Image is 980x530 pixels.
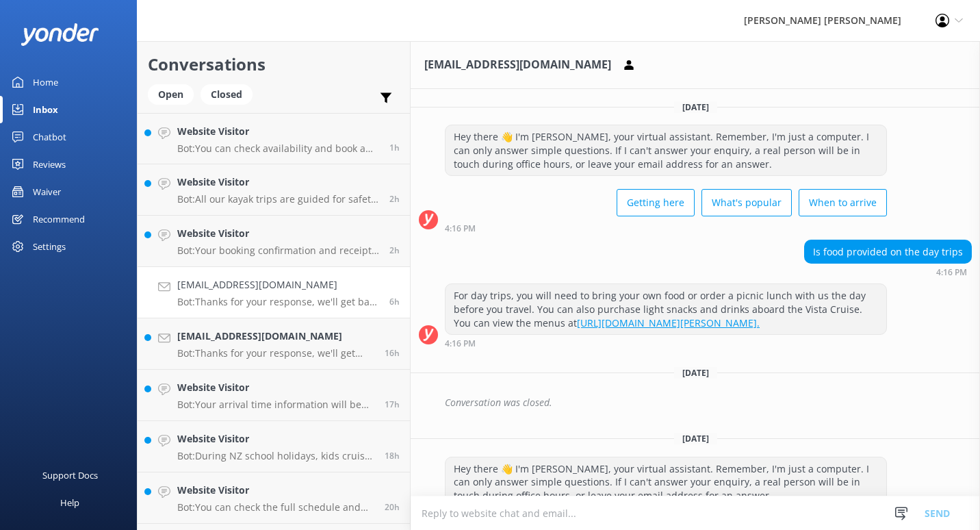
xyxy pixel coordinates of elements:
strong: 4:16 PM [445,340,476,348]
span: Oct 12 2025 06:27pm (UTC +13:00) Pacific/Auckland [385,399,400,410]
div: Open [148,84,194,105]
p: Bot: You can check the full schedule and live availability for the 5 Day Self-Guided Walk at [URL... [177,501,374,514]
a: Website VisitorBot:During NZ school holidays, kids cruise free on day trips into the park. Year-r... [138,421,410,472]
span: [DATE] [674,433,717,444]
h4: Website Visitor [177,380,374,395]
div: Sep 24 2025 04:16pm (UTC +13:00) Pacific/Auckland [445,338,887,348]
div: 2025-09-25T01:56:45.324 [419,391,972,414]
img: yonder-white-logo.png [21,23,99,46]
p: Bot: Thanks for your response, we'll get back to you as soon as we can during opening hours. [177,296,379,308]
h4: Website Visitor [177,226,379,241]
div: Settings [33,233,66,260]
h4: Website Visitor [177,175,379,190]
div: Hey there 👋 I'm [PERSON_NAME], your virtual assistant. Remember, I'm just a computer. I can only ... [446,457,886,507]
h4: Website Visitor [177,483,374,498]
div: Sep 24 2025 04:16pm (UTC +13:00) Pacific/Auckland [804,267,972,277]
a: [EMAIL_ADDRESS][DOMAIN_NAME]Bot:Thanks for your response, we'll get back to you as soon as we can... [138,318,410,370]
div: Waiver [33,178,61,205]
div: Hey there 👋 I'm [PERSON_NAME], your virtual assistant. Remember, I'm just a computer. I can only ... [446,125,886,175]
a: [URL][DOMAIN_NAME][PERSON_NAME]. [577,316,760,329]
div: Sep 24 2025 04:16pm (UTC +13:00) Pacific/Auckland [445,223,887,233]
div: Inbox [33,96,58,123]
span: Oct 13 2025 04:41am (UTC +13:00) Pacific/Auckland [389,296,400,307]
a: Website VisitorBot:All our kayak trips are guided for safety, and we don't offer self-guided rent... [138,164,410,216]
span: Oct 13 2025 09:07am (UTC +13:00) Pacific/Auckland [389,244,400,256]
strong: 4:16 PM [445,225,476,233]
strong: 4:16 PM [936,268,967,277]
a: Website VisitorBot:Your arrival time information will be included in your booking confirmation. W... [138,370,410,421]
h4: [EMAIL_ADDRESS][DOMAIN_NAME] [177,329,374,344]
a: Website VisitorBot:Your booking confirmation and receipt may take up to 30 minutes to reach your ... [138,216,410,267]
div: For day trips, you will need to bring your own food or order a picnic lunch with us the day befor... [446,284,886,334]
div: Recommend [33,205,85,233]
p: Bot: Thanks for your response, we'll get back to you as soon as we can during opening hours. [177,347,374,359]
span: Oct 12 2025 03:14pm (UTC +13:00) Pacific/Auckland [385,501,400,513]
a: Open [148,86,201,101]
h3: [EMAIL_ADDRESS][DOMAIN_NAME] [424,56,611,74]
span: Oct 13 2025 10:06am (UTC +13:00) Pacific/Auckland [389,142,400,153]
a: Closed [201,86,259,101]
div: Reviews [33,151,66,178]
div: Support Docs [42,462,98,489]
p: Bot: Your booking confirmation and receipt may take up to 30 minutes to reach your email inbox. C... [177,244,379,257]
h4: Website Visitor [177,124,379,139]
a: Website VisitorBot:You can check the full schedule and live availability for the 5 Day Self-Guide... [138,472,410,524]
span: Oct 13 2025 09:34am (UTC +13:00) Pacific/Auckland [389,193,400,205]
div: Closed [201,84,253,105]
p: Bot: Your arrival time information will be included in your booking confirmation. We encourage gu... [177,399,374,411]
h2: Conversations [148,51,400,77]
p: Bot: You can check availability and book a Cruise and Walk day trip online at [URL][DOMAIN_NAME]. [177,142,379,155]
div: Is food provided on the day trips [805,240,971,264]
span: Oct 12 2025 05:09pm (UTC +13:00) Pacific/Auckland [385,450,400,462]
button: What's popular [701,189,792,216]
button: When to arrive [799,189,887,216]
a: Website VisitorBot:You can check availability and book a Cruise and Walk day trip online at [URL]... [138,113,410,164]
div: Home [33,68,58,96]
h4: Website Visitor [177,431,374,446]
span: [DATE] [674,367,717,379]
span: [DATE] [674,101,717,113]
p: Bot: During NZ school holidays, kids cruise free on day trips into the park. Year-round, one chil... [177,450,374,462]
div: Conversation was closed. [445,391,972,414]
p: Bot: All our kayak trips are guided for safety, and we don't offer self-guided rentals. For multi... [177,193,379,205]
div: Chatbot [33,123,66,151]
a: [EMAIL_ADDRESS][DOMAIN_NAME]Bot:Thanks for your response, we'll get back to you as soon as we can... [138,267,410,318]
h4: [EMAIL_ADDRESS][DOMAIN_NAME] [177,277,379,292]
div: Help [60,489,79,516]
span: Oct 12 2025 07:35pm (UTC +13:00) Pacific/Auckland [385,347,400,359]
button: Getting here [617,189,695,216]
